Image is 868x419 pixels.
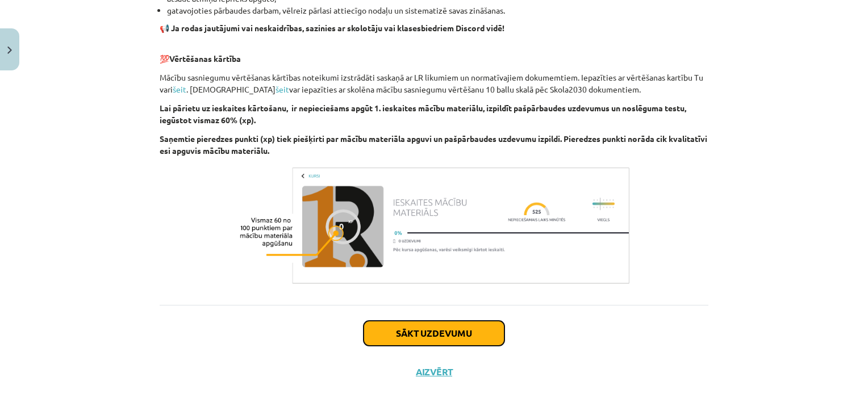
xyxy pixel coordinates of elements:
[173,84,186,94] a: šeit
[160,41,708,65] p: 💯
[160,72,708,95] p: Mācību sasniegumu vērtēšanas kārtības noteikumi izstrādāti saskaņā ar LR likumiem un normatīvajie...
[364,321,504,346] button: Sākt uzdevumu
[160,23,504,33] strong: 📢 Ja rodas jautājumi vai neskaidrības, sazinies ar skolotāju vai klasesbiedriem Discord vidē!
[160,133,707,156] b: Saņemtie pieredzes punkti (xp) tiek piešķirti par mācību materiāla apguvi un pašpārbaudes uzdevum...
[7,47,12,54] img: icon-close-lesson-0947bae3869378f0d4975bcd49f059093ad1ed9edebbc8119c70593378902aed.svg
[160,103,686,125] b: Lai pārietu uz ieskaites kārtošanu, ir nepieciešams apgūt 1. ieskaites mācību materiālu, izpildīt...
[276,84,289,94] a: šeit
[167,5,708,16] li: gatavojoties pārbaudes darbam, vēlreiz pārlasi attiecīgo nodaļu un sistematizē savas zināšanas.
[412,366,456,378] button: Aizvērt
[169,53,241,64] b: Vērtēšanas kārtība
